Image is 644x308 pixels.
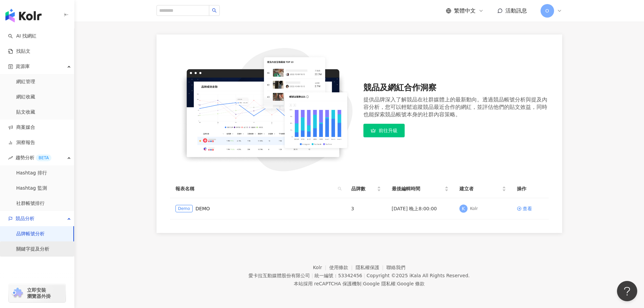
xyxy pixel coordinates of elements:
span: O [545,7,549,15]
a: 關鍵字提及分析 [16,246,49,253]
div: 提供品牌深入了解競品在社群媒體上的最新動向。透過競品帳號分析與提及內容分析，您可以輕鬆追蹤競品最近合作的網紅，並評估他們的貼文效益，同時也能探索競品帳號本身的社群內容策略。 [363,96,549,118]
a: 網紅收藏 [16,94,35,100]
div: Copyright © 2025 All Rights Reserved. [366,273,470,278]
span: 活動訊息 [505,7,527,14]
div: 競品及網紅合作洞察 [363,82,549,94]
span: Demo [175,205,193,212]
th: 最後編輯時間 [386,180,454,198]
a: 查看 [517,205,543,212]
td: 3 [346,198,386,219]
a: chrome extension立即安裝 瀏覽器外掛 [9,284,66,302]
div: 愛卡拉互動媒體股份有限公司 [248,273,310,278]
span: search [338,187,342,191]
a: 聯絡我們 [386,265,405,270]
div: 查看 [523,205,532,212]
span: | [311,273,313,278]
a: Kolr [313,265,329,270]
span: 建立者 [459,185,501,192]
a: 前往升級 [363,124,405,137]
span: 前往升級 [379,128,398,133]
span: | [396,281,397,286]
iframe: Help Scout Beacon - Open [617,281,637,301]
div: Kolr [470,206,478,212]
a: Hashtag 監測 [16,185,47,192]
a: Hashtag 排行 [16,170,47,176]
a: 隱私權保護 [356,265,387,270]
span: 報表名稱 [175,185,335,192]
td: [DATE] 晚上8:00:00 [386,198,454,219]
img: logo [5,9,42,22]
th: 操作 [511,180,549,198]
span: 競品分析 [16,211,34,226]
span: 品牌數 [351,185,376,192]
span: 本站採用 reCAPTCHA 保護機制 [294,280,425,288]
span: rise [8,156,13,160]
a: DEMO [195,205,210,212]
span: 繁體中文 [454,7,476,15]
span: 最後編輯時間 [392,185,443,192]
th: 建立者 [454,180,511,198]
a: searchAI 找網紅 [8,33,37,40]
a: 社群帳號排行 [16,200,45,207]
a: 網紅管理 [16,78,35,85]
a: 貼文收藏 [16,109,35,116]
span: search [212,8,217,13]
span: K [462,205,465,212]
span: 資源庫 [16,59,30,74]
a: 商案媒合 [8,124,35,131]
a: 洞察報告 [8,139,35,146]
a: iKala [409,273,421,278]
img: 競品及網紅合作洞察 [170,48,355,171]
span: search [336,184,343,194]
div: 統一編號：53342456 [314,273,362,278]
span: | [361,281,363,286]
span: 趨勢分析 [16,150,51,165]
a: 品牌帳號分析 [16,231,45,237]
span: 立即安裝 瀏覽器外掛 [27,287,51,299]
a: 找貼文 [8,48,30,55]
a: 使用條款 [329,265,356,270]
a: Google 條款 [397,281,425,286]
a: Google 隱私權 [363,281,396,286]
th: 品牌數 [346,180,386,198]
span: | [363,273,365,278]
img: chrome extension [11,288,24,299]
div: BETA [36,155,51,161]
